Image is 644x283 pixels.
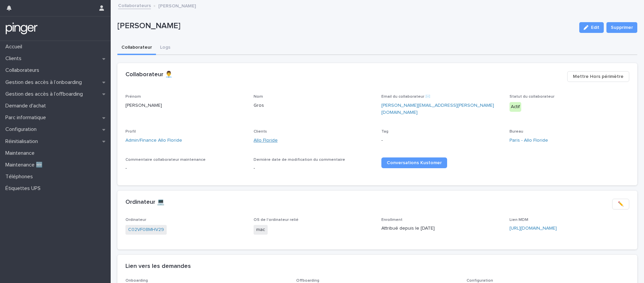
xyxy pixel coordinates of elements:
[254,225,268,235] span: mac
[117,41,156,55] button: Collaborateur
[3,67,45,74] p: Collaborateurs
[612,199,629,209] button: ✏️
[254,165,374,172] p: -
[381,225,501,232] p: Attribué depuis le [DATE]
[3,162,48,168] p: Maintenance 🆕
[254,130,267,134] span: Clients
[381,157,447,168] a: Conversations Kustomer
[296,279,319,283] span: Offboarding
[381,95,430,99] span: Email du collaborateur ✉️
[467,279,493,283] span: Configuration
[125,279,148,283] span: Onboarding
[254,137,278,144] a: Allo Floride
[5,22,38,35] img: mTgBEunGTSyRkCgitkcU
[254,218,299,222] span: OS de l'ordinateur relié
[387,160,442,165] span: Conversations Kustomer
[3,44,28,50] p: Accueil
[618,201,624,207] span: ✏️
[3,79,87,86] p: Gestion des accès à l’onboarding
[509,95,554,99] span: Statut du collaborateur
[3,174,38,180] p: Téléphones
[509,218,528,222] span: Lien MDM
[254,158,345,162] span: Dernière date de modification du commentaire
[3,103,51,109] p: Demande d'achat
[573,73,624,80] span: Mettre Hors périmètre
[579,22,604,33] button: Edit
[381,103,494,115] a: [PERSON_NAME][EMAIL_ADDRESS][PERSON_NAME][DOMAIN_NAME]
[606,22,637,33] button: Supprimer
[509,102,521,112] div: Actif
[125,102,246,109] p: [PERSON_NAME]
[254,95,263,99] span: Nom
[381,218,402,222] span: Enrollment
[125,218,146,222] span: Ordinateur
[3,91,88,97] p: Gestion des accès à l’offboarding
[125,95,141,99] span: Prénom
[118,1,151,9] a: Collaborateurs
[509,130,523,134] span: Bureau
[381,137,501,144] p: -
[125,263,191,270] h2: Lien vers les demandes
[3,150,40,156] p: Maintenance
[611,24,633,31] span: Supprimer
[591,25,599,30] span: Edit
[3,55,27,62] p: Clients
[158,2,196,9] p: [PERSON_NAME]
[125,165,246,172] p: -
[3,114,51,121] p: Parc informatique
[3,138,43,145] p: Réinitialisation
[509,137,548,144] a: Paris - Allo Floride
[125,71,172,79] h2: Collaborateur 👨‍💼
[3,185,46,192] p: Étiquettes UPS
[125,137,182,144] a: Admin/Finance Allo Floride
[125,199,164,206] h2: Ordinateur 💻
[3,126,42,133] p: Configuration
[125,130,136,134] span: Profil
[509,226,557,231] a: [URL][DOMAIN_NAME]
[117,21,574,31] p: [PERSON_NAME]
[156,41,174,55] button: Logs
[381,130,388,134] span: Tag
[128,226,164,233] a: C02VF08MHV29
[254,102,374,109] p: Gros
[567,71,629,82] button: Mettre Hors périmètre
[125,158,206,162] span: Commentaire collaborateur maintenance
